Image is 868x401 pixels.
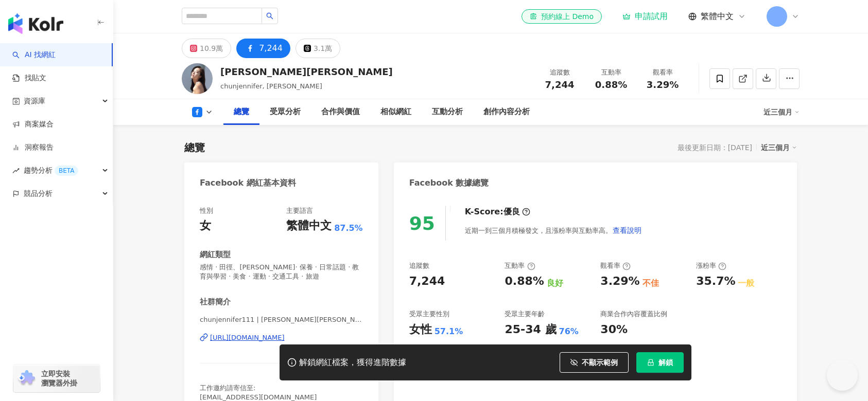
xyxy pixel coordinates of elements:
span: 7,244 [545,79,575,90]
div: 性別 [200,206,213,215]
div: 追蹤數 [540,67,579,78]
div: 互動率 [505,261,535,270]
div: 3.1萬 [314,41,332,56]
div: Facebook 網紅基本資料 [200,177,296,189]
div: 近三個月 [763,104,800,120]
a: 找貼文 [12,73,46,83]
div: 3.29% [600,274,639,289]
span: 87.5% [334,223,363,234]
span: 趨勢分析 [24,159,78,182]
div: 總覽 [234,106,249,118]
div: 觀看率 [643,67,682,78]
div: 25-34 歲 [505,322,556,338]
div: [PERSON_NAME][PERSON_NAME] [220,65,393,78]
span: chunjennifer, [PERSON_NAME] [220,82,322,90]
span: 解鎖 [658,358,673,367]
button: 查看說明 [612,220,642,241]
div: 追蹤數 [409,261,429,270]
a: chrome extension立即安裝 瀏覽器外掛 [13,364,100,392]
span: 0.88% [595,80,627,90]
img: KOL Avatar [182,63,213,94]
div: 30% [600,322,628,338]
button: 3.1萬 [296,39,340,58]
div: 57.1% [435,326,463,337]
div: 受眾分析 [270,106,301,118]
div: 7,244 [409,274,445,289]
img: logo [8,13,63,34]
span: chunjennifer111 | [PERSON_NAME][PERSON_NAME] | chunjennifer111 [200,315,363,324]
div: 76% [559,326,579,337]
div: 社群簡介 [200,297,231,307]
a: 洞察報告 [12,142,54,153]
span: 繁體中文 [701,11,734,22]
div: 優良 [504,206,520,217]
div: 主要語言 [286,206,313,215]
div: K-Score : [465,206,530,217]
div: 繁體中文 [286,218,332,234]
span: lock [647,359,654,366]
div: 35.7% [696,274,735,289]
div: 互動率 [592,67,631,78]
div: 創作內容分析 [483,106,530,118]
button: 解鎖 [636,352,684,373]
button: 不顯示範例 [560,352,629,373]
div: 95 [409,213,435,234]
div: [URL][DOMAIN_NAME] [210,333,285,342]
div: 商業合作內容覆蓋比例 [600,309,667,319]
a: 申請試用 [622,11,668,22]
div: 女 [200,218,211,234]
button: 7,244 [236,39,290,58]
div: 預約線上 Demo [530,11,594,22]
span: 資源庫 [24,89,45,113]
span: search [266,12,273,20]
div: 總覽 [184,140,205,155]
span: rise [12,167,20,174]
div: 近三個月 [761,141,797,154]
div: 受眾主要性別 [409,309,449,319]
span: 立即安裝 瀏覽器外掛 [41,369,77,388]
div: 合作與價值 [321,106,360,118]
div: 良好 [547,278,563,289]
span: 感情 · 田徑、[PERSON_NAME]· 保養 · 日常話題 · 教育與學習 · 美食 · 運動 · 交通工具 · 旅遊 [200,263,363,281]
div: 10.9萬 [200,41,223,56]
span: 查看說明 [613,226,641,234]
div: 近期一到三個月積極發文，且漲粉率與互動率高。 [465,220,642,241]
div: 觀看率 [600,261,631,270]
div: 受眾主要年齡 [505,309,545,319]
a: [URL][DOMAIN_NAME] [200,333,363,342]
a: 商案媒合 [12,119,54,130]
div: 女性 [409,322,432,338]
button: 10.9萬 [182,39,231,58]
div: 7,244 [259,41,283,56]
div: 漲粉率 [696,261,726,270]
div: 相似網紅 [380,106,411,118]
div: 不佳 [643,278,659,289]
div: Facebook 數據總覽 [409,177,489,189]
div: 一般 [738,278,754,289]
a: searchAI 找網紅 [12,50,56,60]
span: 不顯示範例 [582,358,618,367]
span: 競品分析 [24,182,53,205]
div: 網紅類型 [200,249,231,260]
div: 解鎖網紅檔案，獲得進階數據 [299,357,406,368]
span: 工作邀約請寄信至: [EMAIL_ADDRESS][DOMAIN_NAME] [200,384,317,401]
div: 最後更新日期：[DATE] [678,143,752,152]
div: 互動分析 [432,106,463,118]
div: BETA [55,166,78,176]
img: chrome extension [16,370,37,387]
div: 0.88% [505,274,544,289]
span: 3.29% [647,80,679,90]
a: 預約線上 Demo [522,9,602,24]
